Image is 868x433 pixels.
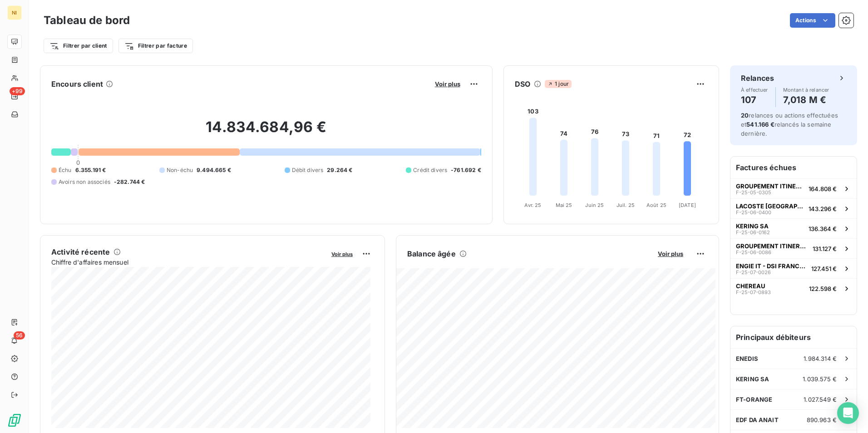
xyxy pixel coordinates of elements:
[736,290,771,295] span: F-25-07-0893
[7,413,22,428] img: Logo LeanPay
[790,13,835,28] button: Actions
[736,262,808,270] span: ENGIE IT - DSI FRANCE RETAIL
[646,202,666,208] tspan: Août 25
[432,80,463,88] button: Voir plus
[837,402,859,424] div: Open Intercom Messenger
[76,159,80,166] span: 0
[783,87,829,93] span: Montant à relancer
[809,205,837,212] span: 143.296 €
[51,257,325,267] span: Chiffre d'affaires mensuel
[730,198,857,218] button: LACOSTE [GEOGRAPHIC_DATA]F-25-06-0400143.296 €
[555,202,572,208] tspan: Mai 25
[44,12,130,29] h3: Tableau de bord
[741,112,749,119] span: 20
[736,230,770,235] span: F-25-06-0162
[118,39,193,53] button: Filtrer par facture
[736,202,805,210] span: LACOSTE [GEOGRAPHIC_DATA]
[736,375,769,383] span: KERING SA
[197,166,231,174] span: 9.494.665 €
[51,79,103,89] h6: Encours client
[331,251,353,257] span: Voir plus
[616,202,635,208] tspan: Juil. 25
[804,396,837,403] span: 1.027.549 €
[741,93,768,107] h4: 107
[51,118,481,145] h2: 14.834.684,96 €
[51,246,110,257] h6: Activité récente
[292,166,324,174] span: Débit divers
[679,202,696,208] tspan: [DATE]
[329,250,355,258] button: Voir plus
[59,166,72,174] span: Échu
[807,416,837,423] span: 890.963 €
[736,242,809,250] span: GROUPEMENT ITINERANCE RECHARGES ELECTRIQUES DE VEH
[327,166,352,174] span: 29.264 €
[783,93,829,107] h4: 7,018 M €
[14,331,25,340] span: 56
[515,79,530,89] h6: DSO
[736,190,771,195] span: F-25-05-0305
[435,80,460,88] span: Voir plus
[10,87,25,95] span: +99
[44,39,113,53] button: Filtrer par client
[736,182,805,190] span: GROUPEMENT ITINERANCE RECHARGES ELECTRIQUES DE VEH
[75,166,106,174] span: 6.355.191 €
[811,265,837,272] span: 127.451 €
[813,245,837,252] span: 131.127 €
[59,178,110,186] span: Avoirs non associés
[736,396,772,403] span: FT-ORANGE
[803,375,837,383] span: 1.039.575 €
[804,355,837,362] span: 1.984.314 €
[730,326,857,348] h6: Principaux débiteurs
[746,121,774,128] span: 541.166 €
[741,87,768,93] span: À effectuer
[730,258,857,278] button: ENGIE IT - DSI FRANCE RETAILF-25-07-0026127.451 €
[736,210,771,215] span: F-25-06-0400
[741,112,838,137] span: relances ou actions effectuées et relancés la semaine dernière.
[809,285,837,292] span: 122.598 €
[736,270,771,275] span: F-25-07-0026
[730,278,857,298] button: CHEREAUF-25-07-0893122.598 €
[730,218,857,238] button: KERING SAF-25-06-0162136.364 €
[736,416,779,423] span: EDF DA ANAIT
[585,202,604,208] tspan: Juin 25
[736,222,769,230] span: KERING SA
[545,80,572,88] span: 1 jour
[167,166,193,174] span: Non-échu
[809,225,837,232] span: 136.364 €
[741,73,774,84] h6: Relances
[730,157,857,178] h6: Factures échues
[413,166,447,174] span: Crédit divers
[809,185,837,192] span: 164.808 €
[7,5,22,20] div: NI
[407,248,456,259] h6: Balance âgée
[114,178,145,186] span: -282.744 €
[736,282,765,290] span: CHEREAU
[655,250,686,258] button: Voir plus
[736,355,758,362] span: ENEDIS
[730,178,857,198] button: GROUPEMENT ITINERANCE RECHARGES ELECTRIQUES DE VEHF-25-05-0305164.808 €
[451,166,481,174] span: -761.692 €
[730,238,857,258] button: GROUPEMENT ITINERANCE RECHARGES ELECTRIQUES DE VEHF-25-06-0086131.127 €
[524,202,541,208] tspan: Avr. 25
[658,250,683,257] span: Voir plus
[736,250,771,255] span: F-25-06-0086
